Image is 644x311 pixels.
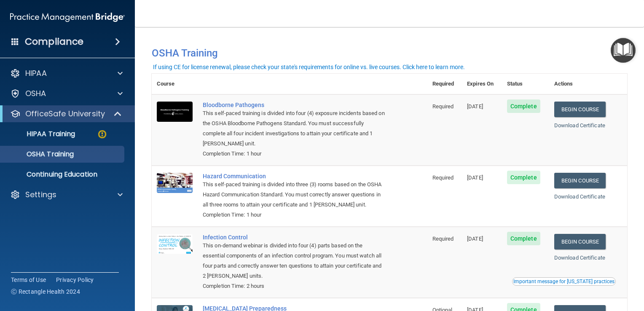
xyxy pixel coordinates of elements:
[25,88,46,99] p: OSHA
[507,171,540,184] span: Complete
[203,108,385,149] div: This self-paced training is divided into four (4) exposure incidents based on the OSHA Bloodborne...
[554,255,605,261] a: Download Certificate
[554,234,606,249] a: Begin Course
[152,74,198,94] th: Course
[549,74,627,94] th: Actions
[10,88,123,99] a: OSHA
[5,170,121,179] p: Continuing Education
[10,190,123,200] a: Settings
[512,277,616,286] button: Read this if you are a dental practitioner in the state of CA
[203,173,385,180] a: Hazard Communication
[432,236,454,242] span: Required
[152,63,466,71] button: If using CE for license renewal, please check your state's requirements for online vs. live cours...
[467,236,483,242] span: [DATE]
[203,180,385,210] div: This self-paced training is divided into three (3) rooms based on the OSHA Hazard Communication S...
[427,74,462,94] th: Required
[10,68,123,78] a: HIPAA
[10,109,122,119] a: OfficeSafe University
[467,103,483,110] span: [DATE]
[432,174,454,181] span: Required
[502,74,549,94] th: Status
[513,279,614,284] div: Important message for [US_STATE] practices
[10,9,125,26] img: PMB logo
[11,276,46,284] a: Terms of Use
[462,74,502,94] th: Expires On
[203,241,385,281] div: This on-demand webinar is divided into four (4) parts based on the essential components of an inf...
[507,232,540,245] span: Complete
[203,234,385,241] a: Infection Control
[11,287,80,296] span: Ⓒ Rectangle Health 2024
[554,193,605,200] a: Download Certificate
[5,150,74,158] p: OSHA Training
[152,47,627,59] h4: OSHA Training
[203,149,385,159] div: Completion Time: 1 hour
[467,174,483,181] span: [DATE]
[25,36,83,48] h4: Compliance
[554,173,606,188] a: Begin Course
[507,99,540,113] span: Complete
[611,38,636,63] button: Open Resource Center
[203,210,385,220] div: Completion Time: 1 hour
[554,122,605,129] a: Download Certificate
[554,102,606,117] a: Begin Course
[5,130,75,138] p: HIPAA Training
[153,64,465,70] div: If using CE for license renewal, please check your state's requirements for online vs. live cours...
[97,129,107,139] img: warning-circle.0cc9ac19.png
[25,109,105,119] p: OfficeSafe University
[432,103,454,110] span: Required
[203,281,385,291] div: Completion Time: 2 hours
[25,190,56,200] p: Settings
[203,102,385,108] a: Bloodborne Pathogens
[56,276,94,284] a: Privacy Policy
[602,254,634,286] iframe: Drift Widget Chat Controller
[25,68,47,78] p: HIPAA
